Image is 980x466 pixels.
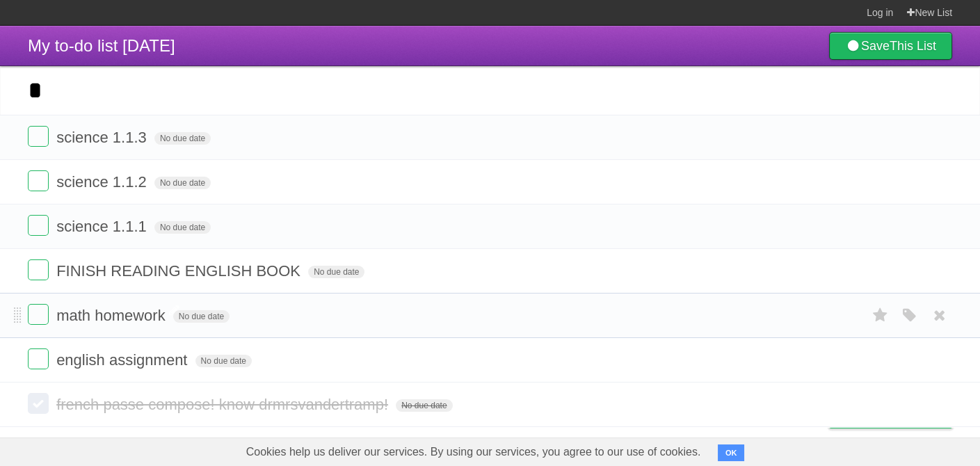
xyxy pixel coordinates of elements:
span: science 1.1.2 [56,173,150,191]
span: No due date [173,310,230,323]
span: english assignment [56,351,191,369]
label: Done [28,215,49,236]
span: No due date [154,221,211,234]
label: Done [28,126,49,147]
span: My to-do list [DATE] [28,36,175,55]
span: Cookies help us deliver our services. By using our services, you agree to our use of cookies. [232,438,715,466]
label: Done [28,170,49,191]
label: Done [28,348,49,369]
span: Buy me a coffee [858,403,945,428]
span: science 1.1.1 [56,218,150,235]
span: FINISH READING ENGLISH BOOK [56,262,304,280]
label: Done [28,259,49,280]
span: No due date [154,132,211,145]
span: No due date [195,355,252,367]
button: OK [718,444,745,461]
label: Done [28,304,49,325]
span: math homework [56,307,169,324]
span: No due date [308,266,364,278]
b: This List [890,39,936,53]
label: Star task [867,304,894,327]
span: french passe compose! know drmrsvandertramp! [56,396,392,413]
span: No due date [396,399,452,412]
span: science 1.1.3 [56,129,150,146]
a: SaveThis List [829,32,952,60]
label: Done [28,393,49,414]
span: No due date [154,177,211,189]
